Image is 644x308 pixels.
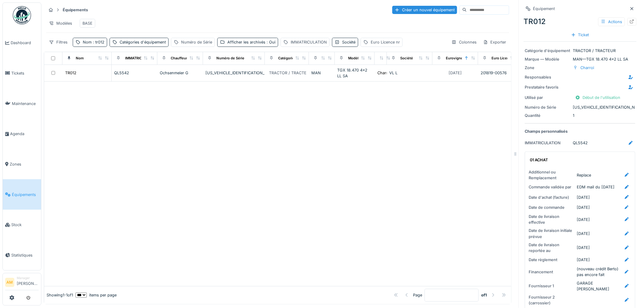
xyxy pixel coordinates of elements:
[529,194,575,200] div: Date d'achat (facture)
[528,154,633,166] summary: 01 ACHAT
[446,56,491,61] div: Eurovignette valide jusque
[125,56,157,61] div: IMMATRICULATION
[529,294,575,306] div: Fournisseur 2 (carrossier)
[525,95,571,100] div: Utilisé par
[11,222,39,228] span: Stock
[3,58,41,89] a: Tickets
[449,38,479,47] div: Colonnes
[529,169,575,181] div: Additionnel ou Remplacement
[389,70,430,76] div: VL L
[533,6,555,12] div: Équipement
[3,210,41,240] a: Stock
[525,104,571,110] div: Numéro de Série
[525,113,635,118] div: 1
[92,40,104,44] span: : tr012
[529,184,575,190] div: Commande validée par
[525,140,571,146] div: IMMATRICULATION
[577,172,591,178] div: Replace
[10,161,39,167] span: Zones
[577,217,590,222] div: [DATE]
[11,70,39,76] span: Tickets
[348,56,361,61] div: Modèle
[12,192,39,198] span: Équipements
[269,70,312,76] div: TRACTOR / TRACTEUR
[60,7,90,13] strong: Équipements
[577,184,615,190] div: EDM mail du [DATE]
[481,292,487,298] strong: of 1
[529,242,575,254] div: Date de livraison reportée au
[573,93,623,102] div: Début de l'utilisation
[449,70,462,76] div: [DATE]
[525,65,571,71] div: Zone
[3,88,41,119] a: Maintenance
[311,70,332,76] div: MAN
[529,205,575,210] div: Date de commande
[569,31,592,39] div: Ticket
[3,179,41,210] a: Équipements
[525,48,571,54] div: Catégorie d'équipement
[525,128,568,134] strong: Champs personnalisés
[160,70,201,76] div: Ochsenmeier G
[114,70,155,76] div: QL5542
[205,70,262,76] div: [US_VEHICLE_IDENTIFICATION_NUMBER]
[227,39,275,45] div: Afficher les archivés
[577,245,590,250] div: [DATE]
[3,149,41,180] a: Zones
[371,39,400,45] div: Euro Licence nr
[5,276,39,290] a: AM Manager[PERSON_NAME]
[46,19,75,28] div: Modèles
[525,84,571,90] div: Prestataire favoris
[525,48,635,54] div: TRACTOR / TRACTEUR
[481,70,521,76] div: 201819-00576
[216,56,244,61] div: Numéro de Série
[525,74,571,80] div: Responsables
[46,38,70,47] div: Filtres
[3,119,41,149] a: Agenda
[529,269,575,275] div: Financement
[3,240,41,271] a: Statistiques
[82,20,93,26] div: BASE
[598,17,625,26] div: Actions
[529,257,575,263] div: Date règlement
[12,101,39,107] span: Maintenance
[577,266,621,278] div: (nouveau crédit Berto) pas encore fait
[47,292,73,298] div: Showing 1 - 1 of 1
[5,278,14,287] li: AM
[342,39,355,45] div: Société
[265,40,275,44] span: : Oui
[492,56,518,61] div: Euro Licence nr
[525,56,571,62] div: Marque — Modèle
[577,231,590,236] div: [DATE]
[83,39,104,45] div: Nom
[10,131,39,137] span: Agenda
[581,65,594,71] div: Charroi
[525,56,635,62] div: MAN — TGX 18.470 4x2 LL SA
[529,283,575,289] div: Fournisseur 1
[524,16,637,27] div: TR012
[120,39,166,45] div: Catégories d'équipement
[577,205,590,210] div: [DATE]
[400,56,413,61] div: Société
[65,70,76,76] div: TR012
[17,276,39,280] div: Manager
[392,6,457,14] div: Créer un nouvel équipement
[11,40,39,46] span: Dashboard
[13,6,31,24] img: Badge_color-CXgf-gQk.svg
[481,38,509,47] div: Exporter
[17,276,39,289] li: [PERSON_NAME]
[413,292,422,298] div: Page
[171,56,202,61] div: Chauffeur principal
[525,113,571,118] div: Quantité
[577,257,590,263] div: [DATE]
[530,157,628,163] div: 01 ACHAT
[291,39,327,45] div: IMMATRICULATION
[525,104,635,110] div: [US_VEHICLE_IDENTIFICATION_NUMBER]
[529,228,575,239] div: Date de livraison initiale prévue
[76,56,84,61] div: Nom
[577,194,590,200] div: [DATE]
[529,214,575,225] div: Date de livraison effective
[278,56,320,61] div: Catégories d'équipement
[377,70,391,76] div: Charroi
[181,39,212,45] div: Numéro de Série
[3,28,41,58] a: Dashboard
